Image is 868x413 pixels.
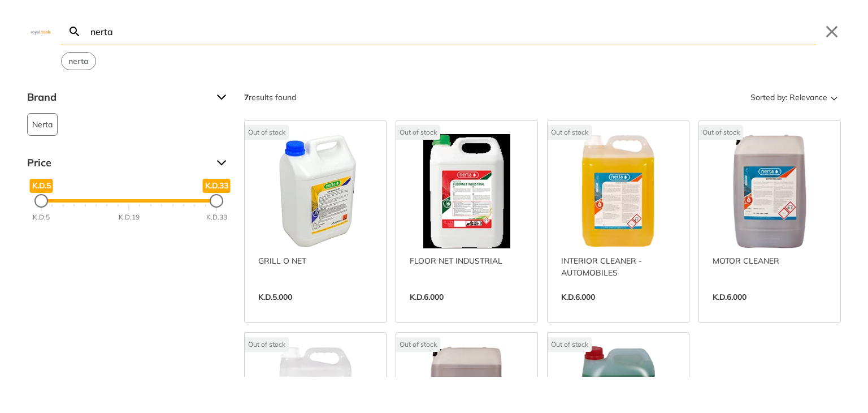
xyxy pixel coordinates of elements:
[823,23,841,41] button: Close
[548,337,592,352] div: Out of stock
[244,92,249,102] strong: 7
[119,212,140,222] div: K.D.19
[33,212,50,222] div: K.D.5
[210,194,223,208] div: Maximum Price
[396,337,440,352] div: Out of stock
[789,88,827,106] span: Relevance
[27,113,58,136] button: Nerta
[827,91,841,104] svg: Sort
[245,125,289,140] div: Out of stock
[27,88,208,106] span: Brand
[699,125,743,140] div: Out of stock
[206,212,227,222] div: K.D.33
[548,125,592,140] div: Out of stock
[68,56,89,66] strong: nerta
[62,53,96,70] button: Select suggestion: nerta
[244,88,296,106] div: results found
[68,25,81,38] svg: Search
[245,337,289,352] div: Out of stock
[61,52,96,70] div: Suggestion: nerta
[27,154,208,172] span: Price
[88,18,816,45] input: Search…
[34,194,48,208] div: Minimum Price
[396,125,440,140] div: Out of stock
[748,88,841,106] button: Sorted by:Relevance Sort
[27,29,54,34] img: Close
[32,114,53,135] span: Nerta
